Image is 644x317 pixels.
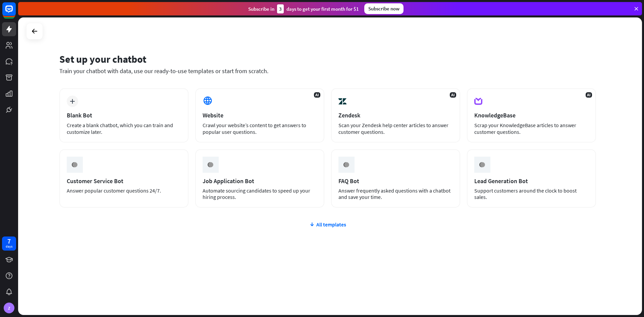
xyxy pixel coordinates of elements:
[277,4,284,13] div: 3
[248,4,359,13] div: Subscribe in days to get your first month for $1
[6,244,12,249] div: days
[2,236,16,251] a: 7 days
[7,238,11,244] div: 7
[4,303,14,313] div: Z
[364,3,404,14] div: Subscribe now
